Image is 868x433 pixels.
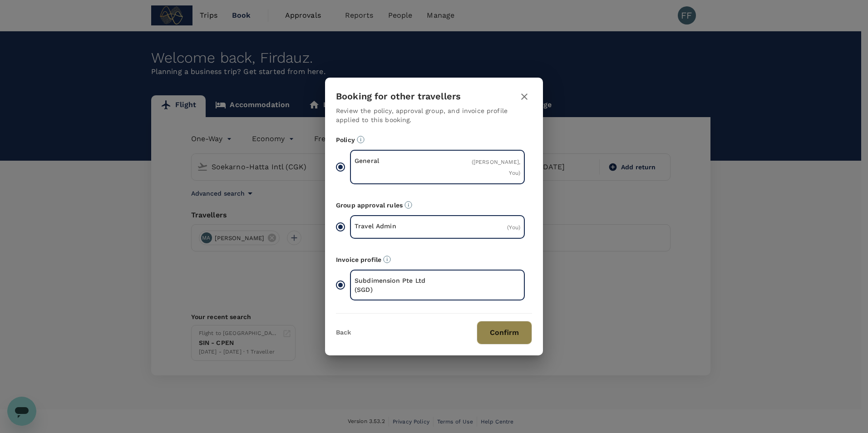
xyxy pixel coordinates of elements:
svg: The payment currency and company information are based on the selected invoice profile. [383,256,391,263]
button: Back [336,329,351,336]
p: Travel Admin [355,221,438,231]
svg: Default approvers or custom approval rules (if available) are based on the user group. [404,201,412,209]
h3: Booking for other travellers [336,91,461,102]
span: ( You ) [507,224,520,231]
p: Subdimension Pte Ltd (SGD) [355,276,438,294]
p: Group approval rules [336,201,532,210]
p: Review the policy, approval group, and invoice profile applied to this booking. [336,106,532,124]
p: Invoice profile [336,255,532,264]
button: Confirm [477,321,532,344]
svg: Booking restrictions are based on the selected travel policy. [357,136,365,143]
p: General [355,156,438,165]
p: Policy [336,135,532,144]
span: ( [PERSON_NAME], You ) [472,159,520,176]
